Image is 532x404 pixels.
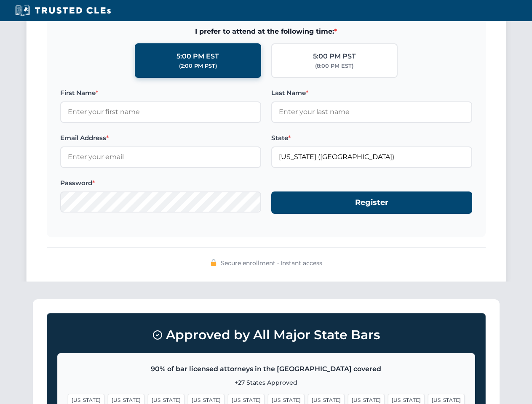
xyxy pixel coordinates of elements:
[60,101,261,122] input: Enter your first name
[60,88,261,98] label: First Name
[271,88,472,98] label: Last Name
[221,258,322,268] span: Secure enrollment • Instant access
[60,178,261,188] label: Password
[60,133,261,143] label: Email Address
[68,378,465,387] p: +27 States Approved
[313,51,356,62] div: 5:00 PM PST
[210,259,217,266] img: 🔒
[315,62,353,70] div: (8:00 PM EST)
[68,364,465,375] p: 90% of bar licensed attorneys in the [GEOGRAPHIC_DATA] covered
[179,62,217,70] div: (2:00 PM PST)
[271,146,472,167] input: Florida (FL)
[13,4,113,17] img: Trusted CLEs
[60,26,472,37] span: I prefer to attend at the following time:
[57,324,475,346] h3: Approved by All Major State Bars
[271,133,472,143] label: State
[271,101,472,122] input: Enter your last name
[271,191,472,214] button: Register
[176,51,219,62] div: 5:00 PM EST
[60,146,261,167] input: Enter your email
